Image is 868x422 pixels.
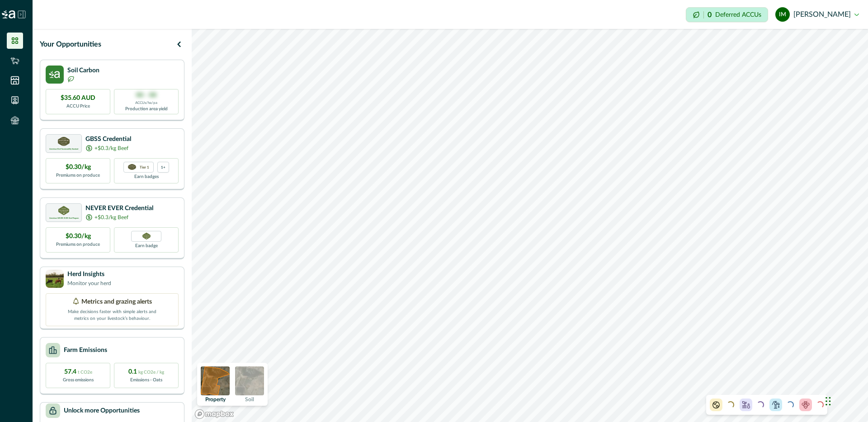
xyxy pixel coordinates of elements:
[205,397,226,402] p: Property
[245,397,254,402] p: Soil
[140,164,149,170] p: Tier 1
[63,377,94,384] p: Gross emissions
[94,213,128,221] p: +$0.3/kg Beef
[49,217,79,219] p: Greenham NEVER EVER Beef Program
[67,279,111,287] p: Monitor your herd
[130,377,162,384] p: Emissions - Oats
[66,163,91,172] p: $0.30/kg
[66,103,90,110] p: ACCU Price
[235,366,264,395] img: soil preview
[136,91,156,100] p: 00 - 00
[67,307,157,322] p: Make decisions faster with simple alerts and metrics on your livestock’s behaviour.
[85,135,131,144] p: GBSS Credential
[67,66,99,75] p: Soil Carbon
[40,39,101,50] p: Your Opportunities
[58,206,70,215] img: certification logo
[61,94,95,103] p: $35.60 AUD
[775,4,859,25] button: ian moss[PERSON_NAME]
[138,370,164,375] span: kg CO2e / kg
[142,233,151,239] img: Greenham NEVER EVER certification badge
[125,106,168,113] p: Production area yield
[64,406,140,416] p: Unlock more Opportunities
[134,173,159,180] p: Earn badges
[2,10,15,19] img: Logo
[56,241,100,248] p: Premiums on produce
[64,346,107,355] p: Farm Emissions
[708,11,712,19] p: 0
[56,172,100,179] p: Premiums on produce
[66,232,91,241] p: $0.30/kg
[135,242,158,249] p: Earn badge
[161,164,165,170] p: 1+
[64,367,92,377] p: 57.4
[826,388,831,415] div: Drag
[823,379,868,422] iframe: Chat Widget
[85,204,153,213] p: NEVER EVER Credential
[157,162,169,173] div: more credentials avaialble
[81,297,152,307] p: Metrics and grazing alerts
[201,366,230,395] img: property preview
[67,270,111,279] p: Herd Insights
[78,370,92,375] span: t CO2e
[58,137,70,146] img: certification logo
[94,144,128,152] p: +$0.3/kg Beef
[128,367,164,377] p: 0.1
[49,148,78,150] p: Greenham Beef Sustainability Standard
[128,164,136,170] img: certification logo
[135,100,157,106] p: ACCUs/ha/pa
[715,11,761,18] p: Deferred ACCUs
[194,409,234,419] a: Mapbox logo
